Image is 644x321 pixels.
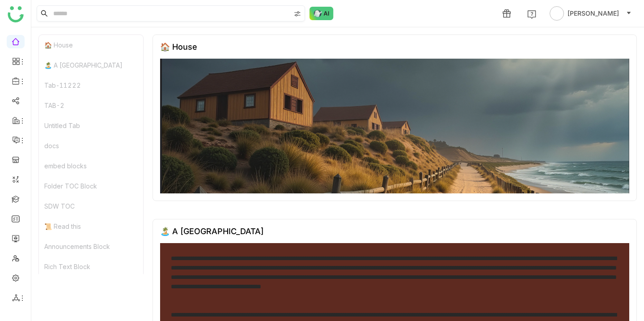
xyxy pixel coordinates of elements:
div: embed blocks [39,156,143,176]
img: ask-buddy-normal.svg [309,7,334,20]
div: 🏝️ A [GEOGRAPHIC_DATA] [160,227,264,236]
div: Untitled Tab [39,116,143,136]
div: TAB-2 [39,95,143,116]
div: Tab-11222 [39,75,143,95]
img: help.svg [527,10,536,19]
span: [PERSON_NAME] [568,9,619,18]
button: [PERSON_NAME] [548,6,633,21]
div: 🏝️ A [GEOGRAPHIC_DATA] [39,55,143,75]
img: avatar [550,6,564,21]
img: logo [8,6,24,22]
div: Announcements Block [39,236,143,257]
div: docs [39,136,143,156]
img: 68553b2292361c547d91f02a [160,59,629,193]
div: SDW TOC [39,196,143,216]
img: search-type.svg [294,10,301,17]
div: 🏠 House [39,35,143,55]
div: Rich Text Block [39,257,143,277]
div: 🏠 House [160,42,197,51]
div: Folder TOC Block [39,176,143,196]
div: 📜 Read this [39,216,143,236]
